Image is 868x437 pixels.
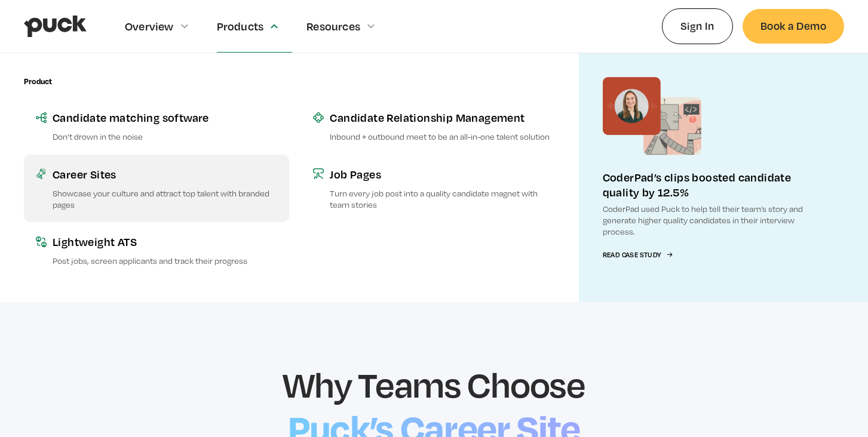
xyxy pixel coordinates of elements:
div: CoderPad’s clips boosted candidate quality by 12.5% [603,170,820,199]
div: Job Pages [330,167,554,181]
div: Candidate matching software [53,110,277,125]
a: Job PagesTurn every job post into a quality candidate magnet with team stories [301,155,566,222]
div: Resources [306,20,360,33]
p: Post jobs, screen applicants and track their progress [53,255,277,266]
p: CoderPad used Puck to help tell their team’s story and generate higher quality candidates in thei... [603,203,820,238]
div: Candidate Relationship Management [330,110,554,125]
p: Don’t drown in the noise [53,131,277,142]
a: Lightweight ATSPost jobs, screen applicants and track their progress [24,222,289,278]
div: Lightweight ATS [53,234,277,249]
a: Candidate Relationship ManagementInbound + outbound meet to be an all-in-one talent solution [301,98,566,154]
a: Career SitesShowcase your culture and attract top talent with branded pages [24,155,289,222]
p: Inbound + outbound meet to be an all-in-one talent solution [330,131,554,142]
div: Read Case Study [603,251,661,259]
div: Products [217,20,264,33]
p: Showcase your culture and attract top talent with branded pages [53,187,277,210]
a: CoderPad’s clips boosted candidate quality by 12.5%CoderPad used Puck to help tell their team’s s... [579,53,844,302]
a: Candidate matching softwareDon’t drown in the noise [24,98,289,154]
a: Book a Demo [743,9,844,43]
div: Career Sites [53,167,277,181]
h2: Why Teams Choose [282,363,586,405]
div: Overview [125,20,174,33]
a: Sign In [662,8,733,44]
p: Turn every job post into a quality candidate magnet with team stories [330,187,554,210]
div: Product [24,77,52,86]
